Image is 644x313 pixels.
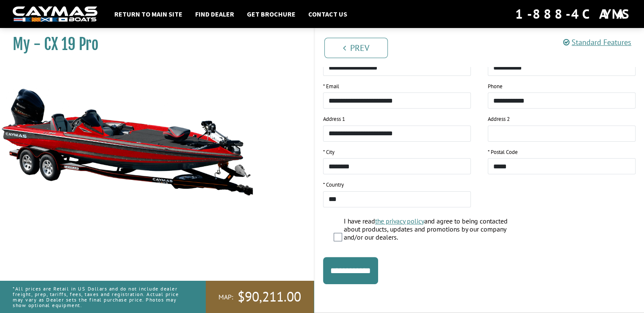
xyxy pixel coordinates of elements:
a: the privacy policy [375,217,424,225]
span: MAP: [218,293,233,302]
label: Phone [488,82,503,91]
p: *All prices are Retail in US Dollars and do not include dealer freight, prep, tariffs, fees, taxe... [13,282,187,313]
img: white-logo-c9c8dbefe5ff5ceceb0f0178aa75bf4bb51f6bca0971e226c86eb53dfe498488.png [13,6,97,22]
a: Return to main site [110,8,187,20]
a: Prev [324,38,388,58]
label: * Postal Code [488,148,518,156]
label: I have read and agree to being contacted about products, updates and promotions by our company an... [344,217,525,244]
a: Get Brochure [243,8,300,20]
label: * City [323,148,334,156]
a: Standard Features [563,37,631,47]
label: * Email [323,82,339,91]
label: Address 1 [323,115,345,123]
a: Find Dealer [191,8,238,20]
a: Contact Us [304,8,351,20]
h1: My - CX 19 Pro [13,35,293,54]
div: 1-888-4CAYMAS [515,5,631,23]
label: Address 2 [488,115,510,123]
a: MAP:$90,211.00 [206,281,314,313]
label: * Country [323,181,344,189]
span: $90,211.00 [238,288,301,306]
